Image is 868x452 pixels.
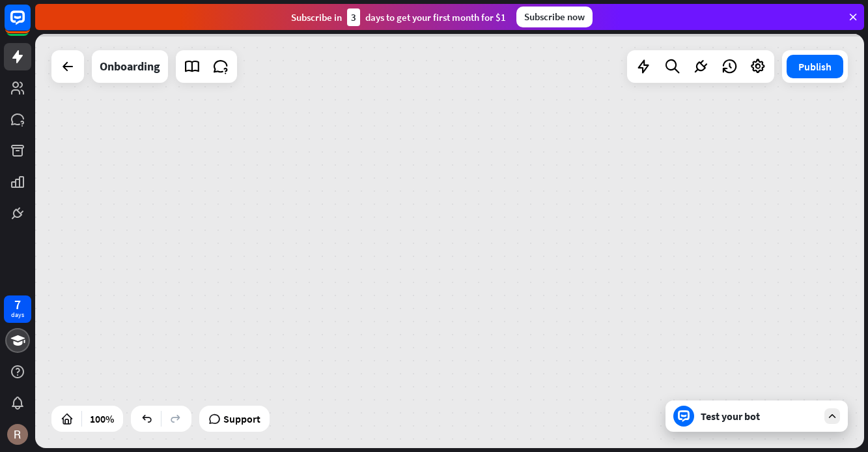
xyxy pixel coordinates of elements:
div: Subscribe in days to get your first month for $1 [291,8,506,26]
a: 7 days [4,295,31,323]
div: 7 [14,299,21,310]
div: Subscribe now [516,7,593,27]
div: 3 [347,8,360,26]
div: days [11,310,24,320]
